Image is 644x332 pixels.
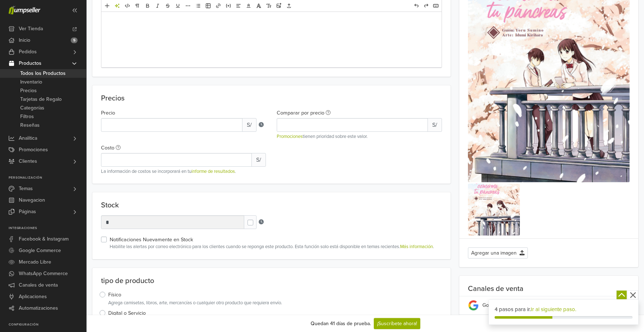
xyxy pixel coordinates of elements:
[19,279,58,291] span: Canales de venta
[20,86,37,95] span: Precios
[71,37,78,43] span: 5
[468,300,479,311] img: sc_google_logo.png
[101,144,121,152] label: Costo
[459,296,638,315] a: Google Commerce
[244,1,253,10] a: Color del texto
[101,169,236,174] span: La información de costos se incorporará en tu .
[19,206,36,217] span: Páginas
[153,1,162,10] a: Cursiva
[19,133,37,144] span: Analítica
[101,201,442,210] p: Stock
[264,1,273,10] a: Tamaño de fuente
[113,1,122,10] a: Herramientas de IA
[108,300,442,306] small: Agrega camisetas, libros, arte, mercancías o cualquier otro producto que requiera envío.
[224,1,233,10] a: Incrustar
[173,1,183,10] a: Subrayado
[9,176,86,180] p: Personalización
[20,95,62,104] span: Tarjetas de Regalo
[234,1,243,10] a: Alineación
[19,302,58,314] span: Automatizaciones
[101,277,442,285] p: tipo de producto
[163,1,172,10] a: Eliminado
[203,1,213,10] a: Tabla
[20,121,40,130] span: Reseñas
[110,243,442,250] small: Habilite las alertas por correo electrónico para los clientes cuando se reponga este producto. Es...
[19,291,47,302] span: Aplicaciones
[123,1,132,10] a: HTML
[143,1,152,10] a: Negrita
[254,1,263,10] a: Fuente
[19,46,37,58] span: Pedidos
[277,109,330,117] label: Comparar por precio
[19,23,43,35] span: Ver Tienda
[133,1,142,10] a: Formato
[284,1,294,10] a: Subir archivos
[19,183,33,194] span: Temas
[19,268,68,279] span: WhatsApp Commerce
[20,112,34,121] span: Filtros
[468,284,630,293] p: Canales de venta
[251,153,266,167] span: S/
[400,244,433,250] a: Más información
[431,1,441,10] a: Atajos
[192,169,235,174] a: informe de resultados
[277,133,442,140] small: tienen prioridad sobre este valor.
[110,236,193,244] label: Notificaciones Nuevamente en Stock
[101,109,115,117] label: Precio
[193,1,203,10] a: Lista
[102,1,112,10] a: Añadir
[468,247,528,259] button: Agregar una imagen
[20,69,66,78] span: Todos los Productos
[9,226,86,230] p: Integraciones
[19,256,51,268] span: Mercado Libre
[9,323,86,327] p: Configuración
[19,194,45,206] span: Navegacion
[274,1,284,10] a: Subir imágenes
[468,184,520,235] img: 140
[183,1,193,10] a: Más formato
[20,78,42,86] span: Inventario
[311,320,371,327] div: Quedan 41 días de prueba.
[108,291,121,299] label: Físico
[277,134,303,139] a: Promociones
[495,305,632,314] div: 4 pasos para ir.
[214,1,223,10] a: Enlace
[428,118,442,132] span: S/
[19,233,69,245] span: Facebook & Instagram
[20,104,44,112] span: Categorías
[101,94,442,103] p: Precios
[242,118,257,132] span: S/
[19,245,61,256] span: Google Commerce
[482,301,626,309] div: Google Commerce
[108,309,146,317] label: Digital o Servicio
[412,1,421,10] a: Deshacer
[19,144,48,156] span: Promociones
[19,156,37,167] span: Clientes
[531,306,576,313] a: Ir al siguiente paso.
[19,58,41,69] span: Productos
[421,1,431,10] a: Rehacer
[374,318,420,329] a: ¡Suscríbete ahora!
[19,35,30,46] span: Inicio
